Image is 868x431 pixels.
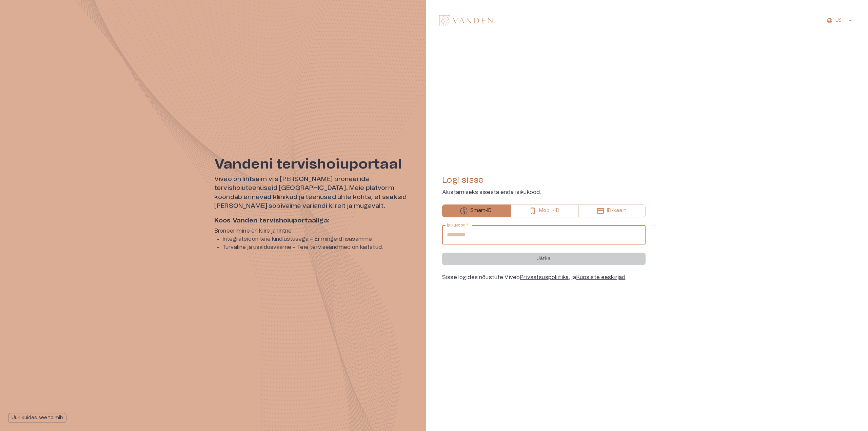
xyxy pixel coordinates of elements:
[835,17,845,24] p: EST
[8,413,66,423] button: Uuri kuidas see toimib
[826,16,854,25] button: EST
[442,273,646,281] div: Sisse logides nõustute Viveo , ja
[442,188,646,196] p: Alustamiseks sisesta enda isikukood.
[607,207,626,214] p: ID-kaart
[442,175,646,185] h4: Logi sisse
[447,222,469,228] label: Isikukood
[470,207,492,214] p: Smart-ID
[511,204,578,217] button: Mobiil-ID
[579,204,646,217] button: ID-kaart
[576,275,626,280] a: Küpsiste eeskirjad
[520,275,569,280] a: Privaatsuspoliitika
[539,207,559,214] p: Mobiil-ID
[12,414,63,422] p: Uuri kuidas see toimib
[442,204,511,217] button: Smart-ID
[439,15,493,26] img: Vanden logo
[815,400,868,419] iframe: Help widget launcher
